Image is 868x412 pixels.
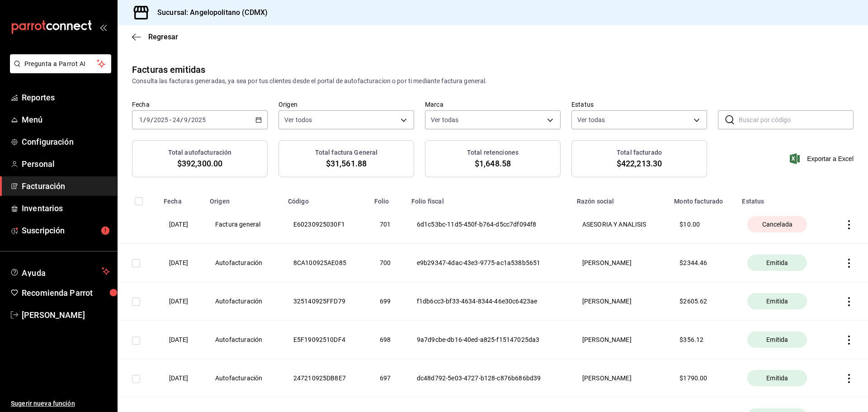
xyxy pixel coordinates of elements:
th: Autofacturación [204,244,283,282]
th: e9b29347-4dac-43e3-9775-ac1a538b5651 [406,244,571,282]
th: E5F19092510DF4 [283,321,369,359]
span: / [180,116,183,123]
h3: Total facturado [617,148,662,157]
span: / [143,116,146,123]
div: Consulta las facturas generadas, ya sea por tus clientes desde el portal de autofacturacion o por... [132,76,854,86]
span: Reportes [22,91,110,104]
span: Menú [22,114,110,126]
label: Origen [278,101,414,108]
th: E60230925030F1 [283,205,369,244]
th: 700 [369,244,406,282]
th: Código [283,192,369,205]
span: Inventarios [22,202,110,214]
div: Facturas emitidas [132,63,205,76]
th: 247210925DB8E7 [283,359,369,398]
th: Origen [204,192,283,205]
span: $422,213.30 [617,157,662,170]
th: [DATE] [158,244,204,282]
span: $392,300.00 [177,157,222,170]
span: Ver todas [577,115,605,124]
label: Fecha [132,101,268,108]
span: $31,561.88 [326,157,367,170]
label: Marca [425,101,561,108]
input: -- [184,116,188,123]
button: Exportar a Excel [792,153,854,164]
th: Monto facturado [669,192,736,205]
span: / [188,116,191,123]
th: dc48d792-5e03-4727-b128-c876b686bd39 [406,359,571,398]
th: 9a7d9cbe-db16-40ed-a825-f15147025da3 [406,321,571,359]
span: Sugerir nueva función [11,399,110,408]
span: [PERSON_NAME] [22,309,110,321]
th: [PERSON_NAME] [571,282,669,321]
span: Suscripción [22,224,110,237]
th: Folio [369,192,406,205]
h3: Total retenciones [467,148,519,157]
th: Autofacturación [204,321,283,359]
th: ASESORIA Y ANALISIS [571,205,669,244]
th: [DATE] [158,321,204,359]
th: Fecha [158,192,204,205]
span: - [170,116,171,123]
th: $ 1790.00 [669,359,736,398]
h3: Total factura General [315,148,378,157]
th: [PERSON_NAME] [571,359,669,398]
th: [DATE] [158,282,204,321]
th: 701 [369,205,406,244]
th: [DATE] [158,205,204,244]
span: Ver todas [431,115,458,124]
th: 698 [369,321,406,359]
span: Ayuda [22,266,98,277]
span: $1,648.58 [475,157,511,170]
input: -- [146,116,151,123]
th: Autofacturación [204,359,283,398]
span: Emitida [763,297,792,306]
th: Factura general [204,205,283,244]
input: ---- [153,116,169,123]
th: 697 [369,359,406,398]
th: Razón social [571,192,669,205]
span: Emitida [763,335,792,344]
span: Emitida [763,258,792,267]
th: f1db6cc3-bf33-4634-8344-46e30c6423ae [406,282,571,321]
span: Cancelada [759,220,796,229]
span: Configuración [22,136,110,148]
th: 325140925FFD79 [283,282,369,321]
th: Estatus [736,192,829,205]
span: Personal [22,158,110,170]
span: / [151,116,153,123]
input: -- [172,116,180,123]
th: $ 356.12 [669,321,736,359]
span: Recomienda Parrot [22,287,110,299]
h3: Total autofacturación [168,148,232,157]
th: 8CA100925AE085 [283,244,369,282]
button: open_drawer_menu [99,24,107,31]
th: $ 2344.46 [669,244,736,282]
button: Regresar [132,33,178,41]
span: Pregunta a Parrot AI [24,59,97,69]
th: Autofacturación [204,282,283,321]
th: Folio fiscal [406,192,571,205]
label: Estatus [571,101,707,108]
input: ---- [191,116,206,123]
th: [PERSON_NAME] [571,321,669,359]
input: Buscar por código [739,111,854,129]
th: 699 [369,282,406,321]
span: Emitida [763,374,792,383]
th: 6d1c53bc-11d5-450f-b764-d5cc7df094f8 [406,205,571,244]
span: Regresar [148,33,178,41]
h3: Sucursal: Angelopolitano (CDMX) [150,7,268,18]
th: [DATE] [158,359,204,398]
input: -- [139,116,143,123]
th: $ 10.00 [669,205,736,244]
a: Pregunta a Parrot AI [6,66,111,75]
button: Pregunta a Parrot AI [10,54,111,73]
span: Facturación [22,180,110,192]
th: [PERSON_NAME] [571,244,669,282]
th: $ 2605.62 [669,282,736,321]
span: Ver todos [284,115,312,124]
